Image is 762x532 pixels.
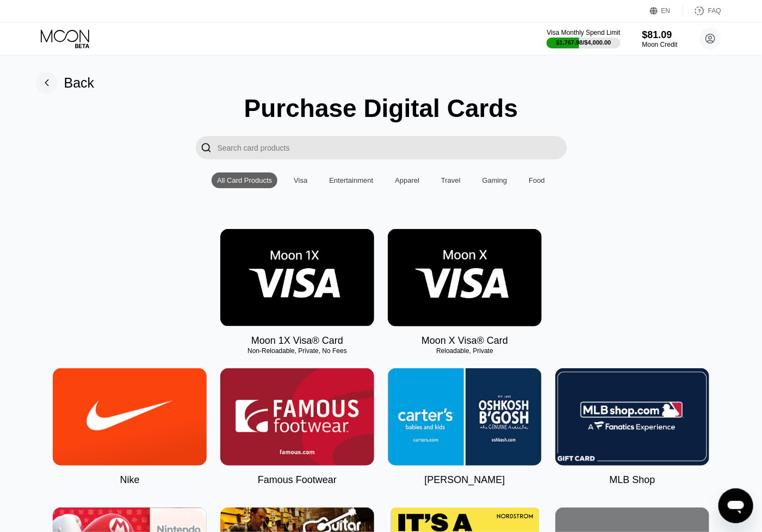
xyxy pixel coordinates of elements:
[424,474,505,486] div: [PERSON_NAME]
[556,39,611,46] div: $1,767.98 / $4,000.00
[389,172,425,188] div: Apparel
[642,29,678,48] div: $81.09Moon Credit
[36,72,95,94] div: Back
[650,5,683,16] div: EN
[294,176,307,184] div: Visa
[220,347,374,355] div: Non-Reloadable, Private, No Fees
[441,176,461,184] div: Travel
[217,176,272,184] div: All Card Products
[718,488,753,523] iframe: Button to launch messaging window
[258,474,337,486] div: Famous Footwear
[244,94,518,123] div: Purchase Digital Cards
[329,176,373,184] div: Entertainment
[477,172,513,188] div: Gaming
[422,335,508,347] div: Moon X Visa® Card
[288,172,313,188] div: Visa
[661,7,671,15] div: EN
[609,474,655,486] div: MLB Shop
[395,176,419,184] div: Apparel
[324,172,379,188] div: Entertainment
[642,29,678,41] div: $81.09
[196,136,218,159] div: 
[547,29,620,36] div: Visa Monthly Spend Limit
[683,5,721,16] div: FAQ
[708,7,721,15] div: FAQ
[64,75,95,91] div: Back
[482,176,507,184] div: Gaming
[529,176,545,184] div: Food
[436,172,466,188] div: Travel
[218,136,567,159] input: Search card products
[523,172,550,188] div: Food
[201,141,212,154] div: 
[388,347,542,355] div: Reloadable, Private
[251,335,343,347] div: Moon 1X Visa® Card
[547,29,620,48] div: Visa Monthly Spend Limit$1,767.98/$4,000.00
[642,41,678,48] div: Moon Credit
[120,474,139,486] div: Nike
[212,172,277,188] div: All Card Products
